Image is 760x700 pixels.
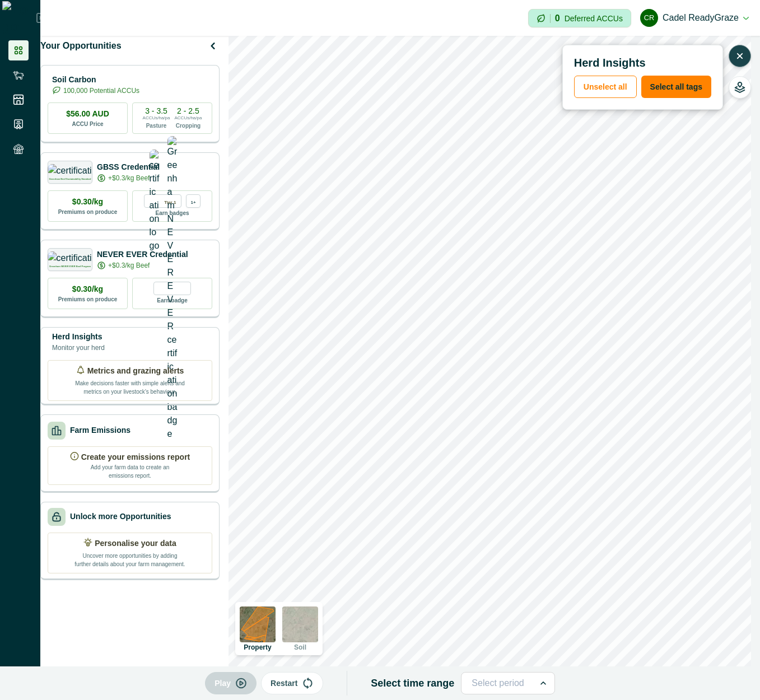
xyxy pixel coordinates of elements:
[108,173,150,183] p: +$0.3/kg Beef
[48,251,93,263] img: certification logo
[215,678,231,689] p: Play
[74,377,186,396] p: Make decisions faster with simple alerts and metrics on your livestock’s behaviour.
[70,424,130,436] p: Farm Emissions
[48,164,93,175] img: certification logo
[143,115,170,122] p: ACCUs/ha/pa
[95,538,176,549] p: Personalise your data
[205,672,257,694] button: Play
[74,549,186,568] p: Uncover more opportunities by adding further details about your farm management.
[574,54,711,71] p: Herd Insights
[229,36,751,700] canvas: Map
[371,676,454,691] p: Select time range
[157,295,187,305] p: Earn badge
[555,14,560,23] p: 0
[240,606,276,642] img: property preview
[565,14,623,22] p: Deferred ACCUs
[49,265,91,268] p: Greenham NEVER EVER Beef Program
[63,86,139,96] p: 100,000 Potential ACCUs
[40,39,122,53] p: Your Opportunities
[164,198,176,205] p: Tier 1
[261,672,323,694] button: Restart
[175,115,202,122] p: ACCUs/ha/pa
[70,511,171,522] p: Unlock more Opportunities
[282,606,318,642] img: soil preview
[52,343,105,353] p: Monitor your herd
[72,196,103,208] p: $0.30/kg
[72,283,103,295] p: $0.30/kg
[108,260,150,270] p: +$0.3/kg Beef
[97,161,160,173] p: GBSS Credential
[72,120,103,128] p: ACCU Price
[155,208,189,217] p: Earn badges
[176,122,201,130] p: Cropping
[150,150,160,253] img: certification logo
[97,249,188,260] p: NEVER EVER Credential
[49,178,91,180] p: Greenham Beef Sustainability Standard
[271,678,297,689] p: Restart
[186,194,201,208] div: more credentials avaialble
[52,74,139,86] p: Soil Carbon
[294,644,306,651] p: Soil
[641,76,711,98] button: Select all tags
[2,1,36,35] img: Logo
[244,644,271,651] p: Property
[81,451,190,463] p: Create your emissions report
[190,198,195,205] p: 1+
[88,463,172,480] p: Add your farm data to create an emissions report.
[167,136,178,441] img: Greenham NEVER EVER certification badge
[145,107,167,115] p: 3 - 3.5
[58,295,118,304] p: Premiums on produce
[574,76,637,98] button: Unselect all
[177,107,199,115] p: 2 - 2.5
[146,122,167,130] p: Pasture
[52,331,105,343] p: Herd Insights
[66,108,109,120] p: $56.00 AUD
[58,208,118,216] p: Premiums on produce
[640,4,749,31] button: Cadel ReadyGrazeCadel ReadyGraze
[87,365,184,377] p: Metrics and grazing alerts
